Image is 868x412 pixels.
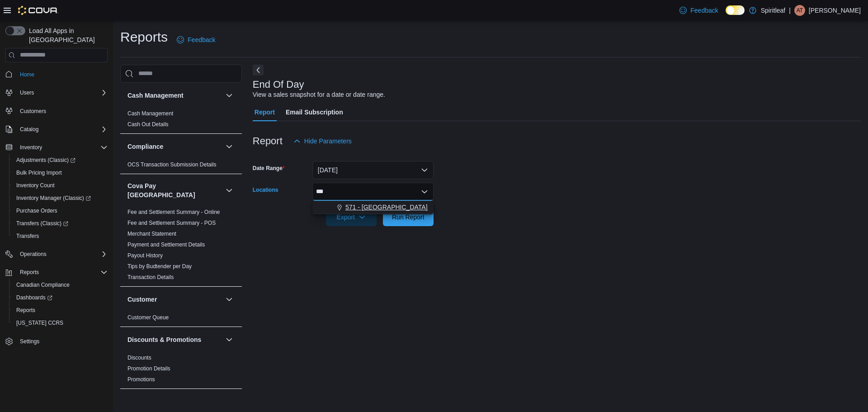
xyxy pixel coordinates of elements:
button: Inventory [16,142,46,153]
a: Cash Out Details [127,121,169,128]
label: Locations [253,186,278,194]
div: Cash Management [120,108,242,133]
button: Operations [2,248,111,260]
span: Reports [13,305,108,316]
span: Cash Out Details [127,121,169,128]
span: Purchase Orders [16,207,57,214]
span: Customer Queue [127,314,169,321]
button: Inventory Count [9,179,111,192]
div: Choose from the following options [312,201,434,214]
a: Payout History [127,252,163,259]
span: Inventory [20,144,42,151]
span: Reports [16,267,108,278]
span: Bulk Pricing Import [13,167,108,178]
nav: Complex example [5,64,108,372]
span: Feedback [188,35,215,44]
h3: Customer [127,295,157,304]
span: Tips by Budtender per Day [127,263,192,270]
button: Customer [224,294,235,305]
a: Home [16,69,38,80]
span: Fee and Settlement Summary - Online [127,208,220,216]
span: Hide Parameters [304,137,352,146]
span: Transfers (Classic) [13,218,108,229]
a: Transfers [13,231,42,242]
span: [US_STATE] CCRS [16,319,63,327]
h3: Discounts & Promotions [127,335,201,344]
span: Export [331,208,371,226]
span: Load All Apps in [GEOGRAPHIC_DATA] [25,26,108,44]
button: Reports [9,304,111,317]
span: Cash Management [127,110,173,117]
span: Canadian Compliance [13,279,108,290]
span: Settings [16,336,108,347]
button: Discounts & Promotions [224,334,235,345]
button: Users [16,87,38,98]
span: Report [255,103,275,121]
button: Operations [16,249,50,260]
p: | [789,5,791,16]
button: Close list of options [421,188,428,195]
span: Catalog [20,126,38,133]
a: Inventory Count [13,180,58,191]
h3: Report [253,136,283,147]
a: Dashboards [9,291,111,304]
span: Users [20,89,34,96]
button: Export [326,208,377,226]
button: Purchase Orders [9,204,111,217]
span: Inventory Count [16,182,55,189]
button: Bulk Pricing Import [9,166,111,179]
h3: Compliance [127,142,163,151]
button: Run Report [383,208,434,226]
span: Fee and Settlement Summary - POS [127,219,216,227]
button: Cash Management [127,91,222,100]
span: Inventory Manager (Classic) [16,194,91,202]
div: Cova Pay [GEOGRAPHIC_DATA] [120,207,242,286]
button: Transfers [9,230,111,242]
span: Washington CCRS [13,317,108,328]
img: Cova [18,6,58,15]
h1: Reports [120,28,168,46]
a: Customers [16,106,50,117]
span: Settings [20,338,39,345]
a: Discounts [127,355,151,361]
button: Home [2,68,111,81]
h3: Cash Management [127,91,184,100]
button: Canadian Compliance [9,279,111,291]
span: Inventory [16,142,108,153]
span: Feedback [690,6,718,15]
a: Fee and Settlement Summary - Online [127,209,220,215]
span: 571 - [GEOGRAPHIC_DATA] ([GEOGRAPHIC_DATA]) [345,203,499,212]
span: Payment and Settlement Details [127,241,205,248]
button: Catalog [2,123,111,136]
a: Dashboards [13,292,56,303]
span: Canadian Compliance [16,281,70,289]
button: Cash Management [224,90,235,101]
a: Merchant Statement [127,231,176,237]
span: Dashboards [16,294,52,301]
div: Customer [120,312,242,327]
div: Allen T [794,5,805,16]
a: Inventory Manager (Classic) [13,193,94,204]
span: Purchase Orders [13,205,108,216]
span: Bulk Pricing Import [16,169,62,176]
a: Transaction Details [127,274,174,280]
a: Purchase Orders [13,205,61,216]
span: Reports [20,269,39,276]
button: Inventory [2,141,111,154]
span: Adjustments (Classic) [16,156,75,164]
button: Hide Parameters [290,132,355,150]
a: Reports [13,305,39,316]
button: Customer [127,295,222,304]
span: Operations [16,249,108,260]
a: Canadian Compliance [13,279,73,290]
span: Customers [20,108,46,115]
span: OCS Transaction Submission Details [127,161,217,168]
button: [US_STATE] CCRS [9,317,111,329]
span: Transfers (Classic) [16,220,68,227]
button: Catalog [16,124,42,135]
span: Payout History [127,252,163,259]
span: Catalog [16,124,108,135]
a: Feedback [676,1,722,19]
span: Operations [20,251,47,258]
